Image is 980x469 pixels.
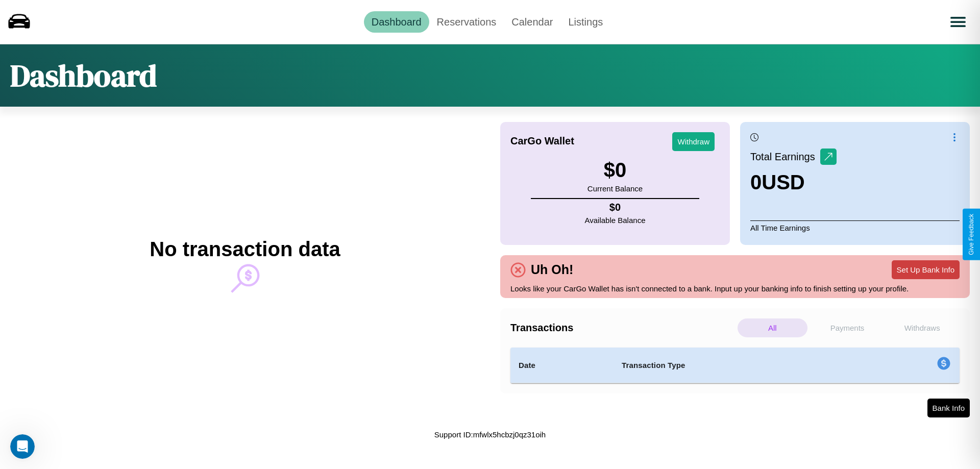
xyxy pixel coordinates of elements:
[510,348,960,383] table: simple table
[510,282,960,295] p: Looks like your CarGo Wallet has isn't connected to a bank. Input up your banking info to finish ...
[672,132,715,151] button: Withdraw
[150,238,340,261] h2: No transaction data
[750,147,820,166] p: Total Earnings
[510,135,574,147] h4: CarGo Wallet
[968,214,975,255] div: Give Feedback
[587,182,643,195] p: Current Balance
[585,202,646,213] h4: $ 0
[585,213,646,227] p: Available Balance
[750,171,837,194] h3: 0 USD
[944,8,972,36] button: Open menu
[887,318,957,337] p: Withdraws
[738,318,807,337] p: All
[587,159,643,182] h3: $ 0
[560,11,610,33] a: Listings
[927,399,970,417] button: Bank Info
[510,322,735,334] h4: Transactions
[364,11,429,33] a: Dashboard
[504,11,560,33] a: Calendar
[892,260,960,279] button: Set Up Bank Info
[750,220,960,235] p: All Time Earnings
[519,359,605,372] h4: Date
[434,428,546,441] p: Support ID: mfwlx5hcbzj0qz31oih
[526,262,578,277] h4: Uh Oh!
[429,11,504,33] a: Reservations
[10,55,157,96] h1: Dashboard
[622,359,853,372] h4: Transaction Type
[813,318,883,337] p: Payments
[10,434,35,459] iframe: Intercom live chat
